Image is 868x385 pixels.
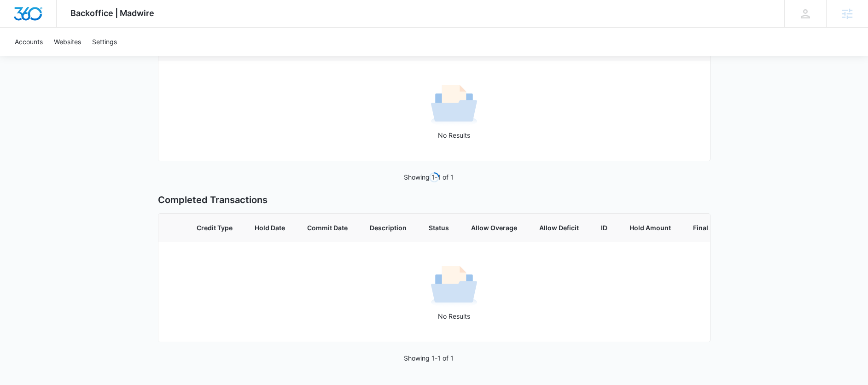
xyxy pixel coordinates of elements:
span: Hold Date [255,223,285,233]
p: No Results [159,311,749,321]
span: Commit Date [307,223,348,233]
p: Completed Transactions [158,193,711,207]
span: Final Amount [693,223,735,233]
span: ID [601,223,607,233]
span: Credit Type [197,223,233,233]
a: Websites [48,28,87,56]
span: Hold Amount [629,223,671,233]
img: No Results [431,263,477,309]
a: Accounts [9,28,48,56]
span: Backoffice | Madwire [70,8,154,18]
img: No Results [431,82,477,128]
p: No Results [159,130,749,140]
span: Allow Overage [471,223,517,233]
a: Settings [87,28,122,56]
span: Allow Deficit [539,223,579,233]
p: Showing 1-1 of 1 [404,172,454,182]
span: Status [429,223,449,233]
p: Showing 1-1 of 1 [404,353,454,363]
span: Description [370,223,407,233]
